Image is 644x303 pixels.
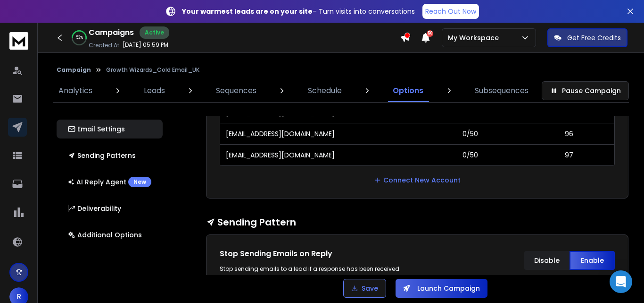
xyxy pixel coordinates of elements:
[68,124,125,134] p: Email Settings
[68,204,121,213] p: Deliverability
[89,42,121,49] p: Created At:
[140,26,169,39] div: Active
[220,265,408,273] div: Stop sending emails to a lead if a response has been received
[448,33,503,43] p: My Workspace
[182,7,313,16] strong: Your warmest leads are on your site
[57,173,163,191] button: AI Reply AgentNew
[343,279,386,298] button: Save
[89,27,134,38] h1: Campaigns
[9,32,28,50] img: logo
[106,66,199,74] p: Growth Wizards_Cold Email_UK
[57,66,91,74] button: Campaign
[76,35,83,41] p: 53 %
[57,146,163,165] button: Sending Patterns
[144,85,165,96] p: Leads
[422,4,479,19] a: Reach Out Now
[210,79,262,102] a: Sequences
[610,270,632,293] div: Open Intercom Messenger
[425,7,476,16] p: Reach Out Now
[524,123,615,144] td: 96
[216,85,256,96] p: Sequences
[57,225,163,244] button: Additional Options
[567,33,621,43] p: Get Free Credits
[308,85,342,96] p: Schedule
[58,85,92,96] p: Analytics
[57,120,163,139] button: Email Settings
[53,79,98,102] a: Analytics
[68,177,151,187] p: AI Reply Agent
[57,199,163,218] button: Deliverability
[417,144,524,165] td: 0/50
[138,79,171,102] a: Leads
[220,248,408,260] h1: Stop Sending Emails on Reply
[393,85,423,96] p: Options
[547,28,627,47] button: Get Free Credits
[542,81,629,100] button: Pause Campaign
[475,85,528,96] p: Subsequences
[68,151,136,160] p: Sending Patterns
[302,79,347,102] a: Schedule
[396,279,487,298] button: Launch Campaign
[570,251,615,270] button: Enable
[387,79,429,102] a: Options
[524,144,615,165] td: 97
[524,251,570,270] button: Disable
[182,7,415,16] p: – Turn visits into conversations
[417,123,524,144] td: 0/50
[427,30,433,37] span: 50
[226,150,335,160] p: [EMAIL_ADDRESS][DOMAIN_NAME]
[123,41,168,49] p: [DATE] 05:59 PM
[206,216,628,229] h1: Sending Pattern
[226,129,335,139] p: [EMAIL_ADDRESS][DOMAIN_NAME]
[374,175,461,185] a: Connect New Account
[68,230,142,240] p: Additional Options
[128,177,151,187] div: New
[469,79,534,102] a: Subsequences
